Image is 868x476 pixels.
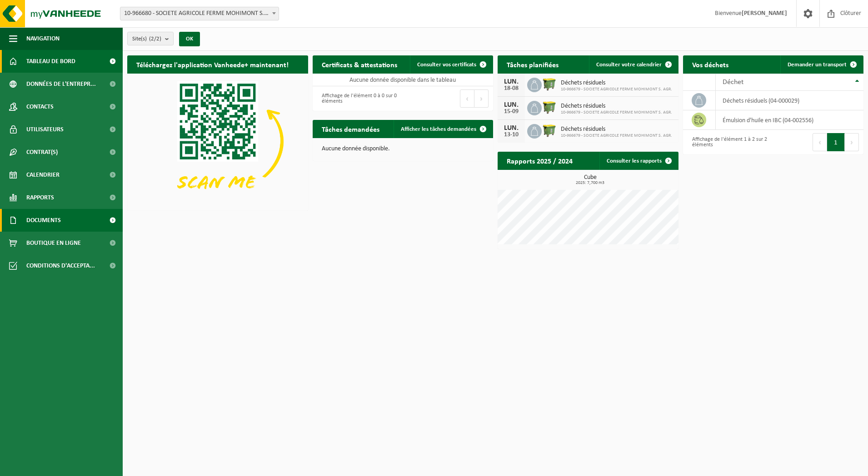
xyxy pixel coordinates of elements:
a: Consulter les rapports [599,152,678,170]
div: 13-10 [502,132,520,138]
div: LUN. [502,101,520,109]
img: WB-1100-HPE-GN-50 [542,123,557,138]
button: Site(s)(2/2) [127,32,174,45]
span: Calendrier [26,164,60,186]
a: Consulter vos certificats [410,55,492,74]
span: Tableau de bord [26,50,75,73]
h2: Certificats & attestations [313,55,406,73]
span: Déchet [723,79,743,86]
h2: Rapports 2025 / 2024 [498,152,582,169]
span: Conditions d'accepta... [26,254,95,277]
span: Déchets résiduels [561,126,672,133]
div: Affichage de l'élément 1 à 2 sur 2 éléments [688,132,769,152]
span: Rapports [26,186,54,209]
span: 10-966679 - SOCIETE AGRICOLE FERME MOHIMONT S. AGR. [561,133,672,139]
button: OK [179,32,200,46]
span: Afficher les tâches demandées [401,126,476,132]
img: WB-1100-HPE-GN-50 [542,99,557,115]
span: 2025: 7,700 m3 [502,181,678,185]
div: 15-09 [502,109,520,115]
button: 1 [827,133,845,151]
button: Previous [460,89,474,108]
h2: Téléchargez l'application Vanheede+ maintenant! [127,55,298,73]
div: 18-08 [502,85,520,92]
button: Next [474,89,489,108]
span: Site(s) [132,32,161,46]
strong: [PERSON_NAME] [742,10,787,17]
span: Boutique en ligne [26,232,81,254]
a: Afficher les tâches demandées [394,120,492,138]
td: Aucune donnée disponible dans le tableau [313,74,494,86]
img: Download de VHEPlus App [127,74,308,209]
count: (2/2) [149,36,161,42]
div: LUN. [502,124,520,132]
span: 10-966679 - SOCIETE AGRICOLE FERME MOHIMONT S. AGR. [561,87,672,92]
span: Contacts [26,95,54,118]
span: Demander un transport [788,62,847,68]
div: LUN. [502,78,520,85]
h3: Cube [502,174,678,185]
span: Données de l'entrepr... [26,73,96,95]
a: Consulter votre calendrier [589,55,678,74]
span: Déchets résiduels [561,103,672,110]
p: Aucune donnée disponible. [322,146,484,152]
span: Utilisateurs [26,118,64,141]
div: Affichage de l'élément 0 à 0 sur 0 éléments [317,89,399,109]
span: 10-966680 - SOCIETE AGRICOLE FERME MOHIMONT S. AGR. - BOVESSE [120,7,279,20]
span: Consulter votre calendrier [596,62,662,68]
h2: Tâches demandées [313,120,389,138]
td: émulsion d'huile en IBC (04-002556) [716,110,863,130]
td: déchets résiduels (04-000029) [716,91,863,110]
h2: Vos déchets [683,55,738,73]
span: Consulter vos certificats [417,62,476,68]
span: Documents [26,209,61,232]
img: WB-1100-HPE-GN-50 [542,76,557,92]
span: Navigation [26,27,60,50]
button: Next [845,133,859,151]
span: Déchets résiduels [561,79,672,87]
span: 10-966680 - SOCIETE AGRICOLE FERME MOHIMONT S. AGR. - BOVESSE [120,7,279,20]
button: Previous [813,133,827,151]
a: Demander un transport [780,55,863,74]
span: Contrat(s) [26,141,58,164]
h2: Tâches planifiées [498,55,568,73]
span: 10-966679 - SOCIETE AGRICOLE FERME MOHIMONT S. AGR. [561,110,672,115]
